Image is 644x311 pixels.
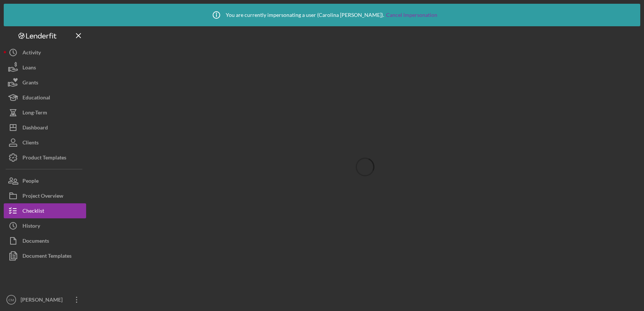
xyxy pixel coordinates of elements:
div: Checklist [22,203,44,220]
text: CM [9,298,14,302]
div: Long-Term [22,105,47,122]
button: Loans [4,60,86,75]
div: [PERSON_NAME] [19,292,67,309]
button: Document Templates [4,248,86,263]
div: Loans [22,60,36,77]
button: Grants [4,75,86,90]
div: Clients [22,135,39,152]
button: Checklist [4,203,86,218]
button: People [4,173,86,188]
button: Clients [4,135,86,150]
button: Long-Term [4,105,86,120]
button: CM[PERSON_NAME] [4,292,86,307]
div: Educational [22,90,50,107]
button: Project Overview [4,188,86,203]
div: Dashboard [22,120,48,137]
div: Product Templates [22,150,66,167]
div: History [22,218,40,235]
div: Activity [22,45,41,62]
div: Project Overview [22,188,63,205]
a: Cancel Impersonation [386,12,437,18]
button: Educational [4,90,86,105]
div: You are currently impersonating a user ( Carolina [PERSON_NAME] ). [207,6,437,24]
div: Documents [22,233,49,250]
button: History [4,218,86,233]
button: Product Templates [4,150,86,165]
div: Document Templates [22,248,72,265]
button: Activity [4,45,86,60]
button: Documents [4,233,86,248]
div: Grants [22,75,38,92]
div: People [22,173,39,190]
button: Dashboard [4,120,86,135]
